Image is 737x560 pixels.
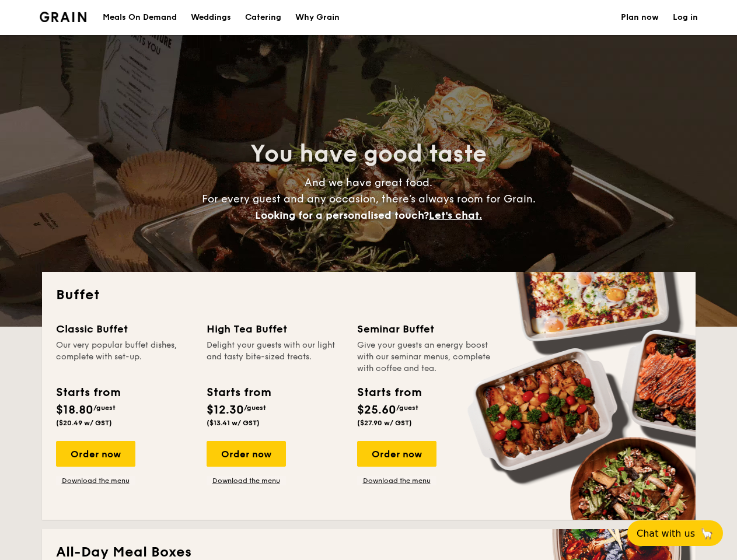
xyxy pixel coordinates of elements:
[357,419,412,427] span: ($27.90 w/ GST)
[207,403,244,417] span: $12.30
[93,404,116,412] span: /guest
[207,419,260,427] span: ($13.41 w/ GST)
[357,339,494,374] div: Give your guests an energy boost with our seminar menus, complete with coffee and tea.
[357,476,436,485] a: Download the menu
[207,321,343,337] div: High Tea Buffet
[207,441,286,467] div: Order now
[357,384,421,401] div: Starts from
[627,520,723,546] button: Chat with us🦙
[700,527,714,540] span: 🦙
[40,12,87,22] img: Grain
[56,384,120,401] div: Starts from
[429,209,482,222] span: Let's chat.
[202,176,536,222] span: And we have great food. For every guest and any occasion, there’s always room for Grain.
[637,528,695,539] span: Chat with us
[56,403,93,417] span: $18.80
[40,12,87,22] a: Logotype
[357,321,494,337] div: Seminar Buffet
[56,339,193,374] div: Our very popular buffet dishes, complete with set-up.
[56,476,135,485] a: Download the menu
[56,441,135,467] div: Order now
[207,339,343,374] div: Delight your guests with our light and tasty bite-sized treats.
[396,404,418,412] span: /guest
[56,419,112,427] span: ($20.49 w/ GST)
[56,321,193,337] div: Classic Buffet
[255,209,429,222] span: Looking for a personalised touch?
[207,384,270,401] div: Starts from
[357,441,436,467] div: Order now
[244,404,266,412] span: /guest
[357,403,396,417] span: $25.60
[250,140,487,168] span: You have good taste
[207,476,286,485] a: Download the menu
[56,286,682,304] h2: Buffet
